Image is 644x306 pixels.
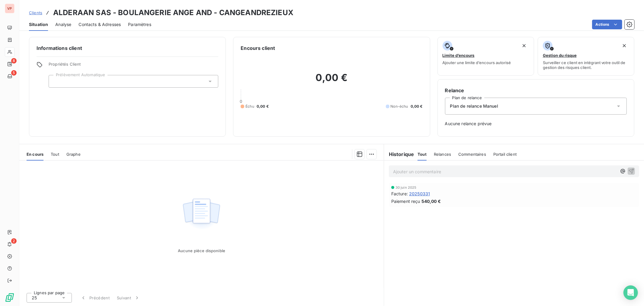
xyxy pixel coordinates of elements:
span: 25 [32,295,37,301]
span: Contacts & Adresses [78,21,121,28]
span: 0,00 € [257,104,269,109]
span: Gestion du risque [543,53,577,58]
span: Clients [29,10,42,15]
h6: Informations client [37,44,218,52]
span: Portail client [493,152,517,157]
h6: Encours client [241,44,275,52]
button: Actions [592,20,622,29]
span: 540,00 € [421,198,441,204]
span: Paiement reçu [391,198,420,204]
span: Tout [418,152,427,157]
span: 0 [240,99,242,104]
span: Surveiller ce client en intégrant votre outil de gestion des risques client. [543,60,629,70]
span: Tout [51,152,59,157]
span: 20250331 [409,190,430,197]
div: VP [5,4,14,13]
span: Situation [29,21,48,28]
h3: ALDERAAN SAS - BOULANGERIE ANGE AND - CANGEANDREZIEUX [53,7,293,18]
img: Empty state [182,195,221,233]
span: Relances [434,152,451,157]
button: Suivant [113,291,144,304]
span: Analyse [55,21,71,28]
span: 30 juin 2025 [396,186,417,189]
span: Propriétés Client [49,62,218,70]
span: Ajouter une limite d’encours autorisé [443,60,511,65]
span: Commentaires [458,152,486,157]
button: Limite d’encoursAjouter une limite d’encours autorisé [437,37,534,76]
span: Non-échu [391,104,408,109]
span: Limite d’encours [443,53,475,58]
span: Échu [245,104,254,109]
button: Précédent [77,291,113,304]
span: 2 [11,238,17,244]
h2: 0,00 € [241,72,422,90]
button: Gestion du risqueSurveiller ce client en intégrant votre outil de gestion des risques client. [538,37,634,76]
span: 0,00 € [411,104,423,109]
span: Paramètres [128,21,151,28]
a: Clients [29,10,42,16]
span: En cours [27,152,43,157]
span: 8 [11,58,17,63]
img: Logo LeanPay [5,293,14,302]
span: Plan de relance Manuel [450,103,498,109]
div: Open Intercom Messenger [623,285,638,300]
span: Facture : [391,190,408,197]
h6: Relance [445,87,627,94]
span: Graphe [66,152,81,157]
span: 5 [11,70,17,76]
span: Aucune relance prévue [445,121,627,127]
h6: Historique [384,151,414,158]
span: Aucune pièce disponible [178,248,225,253]
input: Ajouter une valeur [54,79,59,84]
